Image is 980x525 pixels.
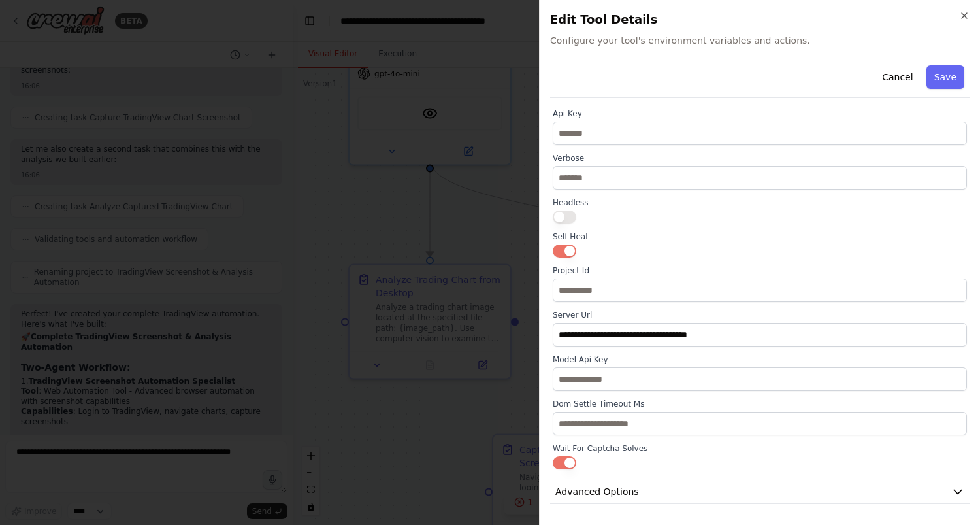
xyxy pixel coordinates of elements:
label: Api Key [553,109,967,119]
label: Project Id [553,265,967,276]
span: Configure your tool's environment variables and actions. [550,34,970,47]
label: Server Url [553,310,967,320]
label: Model Api Key [553,354,967,365]
label: Wait For Captcha Solves [553,443,967,454]
button: Save [926,65,964,89]
label: Headless [553,197,967,208]
span: Advanced Options [555,485,639,498]
label: Dom Settle Timeout Ms [553,399,967,409]
h2: Edit Tool Details [550,10,970,29]
button: Cancel [874,65,921,89]
button: Advanced Options [550,480,970,504]
label: Self Heal [553,231,967,242]
label: Verbose [553,153,967,163]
